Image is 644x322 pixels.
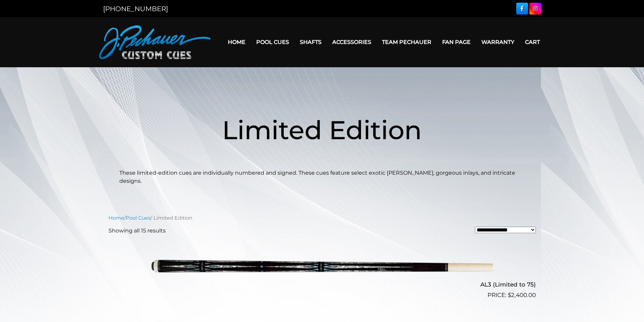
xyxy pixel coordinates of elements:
[99,25,211,59] img: Pechauer Custom Cues
[151,240,493,297] img: AL3 (Limited to 75)
[294,33,327,51] a: Shafts
[508,292,536,298] bdi: 2,400.00
[520,33,545,51] a: Cart
[119,169,525,185] p: These limited-edition cues are individually numbered and signed. These cues feature select exotic...
[476,33,520,51] a: Warranty
[109,240,536,300] a: AL3 (Limited to 75) $2,400.00
[222,33,251,51] a: Home
[109,214,536,222] nav: Breadcrumb
[109,215,124,221] a: Home
[327,33,377,51] a: Accessories
[109,227,166,235] p: Showing all 15 results
[103,5,168,13] a: [PHONE_NUMBER]
[251,33,294,51] a: Pool Cues
[508,292,511,298] span: $
[126,215,150,221] a: Pool Cues
[437,33,476,51] a: Fan Page
[377,33,437,51] a: Team Pechauer
[222,114,422,146] span: Limited Edition
[475,227,536,233] select: Shop order
[109,278,536,291] h2: AL3 (Limited to 75)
